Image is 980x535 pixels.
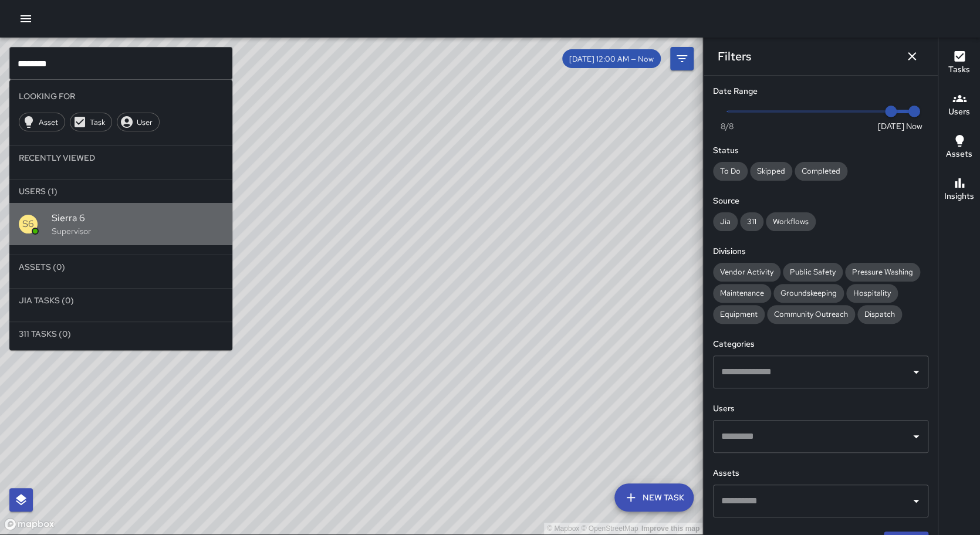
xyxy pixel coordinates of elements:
[9,255,232,279] li: Assets (0)
[908,428,924,445] button: Open
[740,216,763,226] span: 311
[773,284,844,303] div: Groundskeeping
[9,289,232,312] li: Jia Tasks (0)
[938,169,980,211] button: Insights
[948,106,970,118] h6: Users
[906,120,922,132] span: Now
[721,120,734,132] span: 8/8
[857,309,902,319] span: Dispatch
[70,113,112,131] div: Task
[938,84,980,127] button: Users
[845,267,920,277] span: Pressure Washing
[9,180,232,203] li: Users (1)
[713,288,771,298] span: Maintenance
[845,263,920,282] div: Pressure Washing
[614,483,694,512] button: New Task
[857,305,902,324] div: Dispatch
[52,225,223,237] p: Supervisor
[130,117,159,127] span: User
[718,47,751,66] h6: Filters
[9,146,232,170] li: Recently Viewed
[713,245,928,258] h6: Divisions
[846,284,898,303] div: Hospitality
[944,190,974,203] h6: Insights
[900,45,924,68] button: Dismiss
[766,212,816,231] div: Workflows
[946,148,972,161] h6: Assets
[713,85,928,98] h6: Date Range
[32,117,65,127] span: Asset
[766,216,816,226] span: Workflows
[670,47,694,70] button: Filters
[9,322,232,346] li: 311 Tasks (0)
[750,166,792,176] span: Skipped
[562,54,661,64] span: [DATE] 12:00 AM — Now
[713,162,748,181] div: To Do
[713,216,738,226] span: Jia
[713,166,748,176] span: To Do
[773,288,844,298] span: Groundskeeping
[938,127,980,169] button: Assets
[878,120,904,132] span: [DATE]
[938,42,980,84] button: Tasks
[713,305,765,324] div: Equipment
[740,212,763,231] div: 311
[767,305,855,324] div: Community Outreach
[117,113,160,131] div: User
[713,309,765,319] span: Equipment
[713,284,771,303] div: Maintenance
[83,117,111,127] span: Task
[713,402,928,415] h6: Users
[795,162,847,181] div: Completed
[713,263,780,282] div: Vendor Activity
[846,288,898,298] span: Hospitality
[783,263,843,282] div: Public Safety
[19,113,65,131] div: Asset
[908,364,924,380] button: Open
[713,195,928,208] h6: Source
[22,217,34,231] p: S6
[9,84,232,108] li: Looking For
[713,467,928,480] h6: Assets
[750,162,792,181] div: Skipped
[9,203,232,245] div: S6Sierra 6Supervisor
[795,166,847,176] span: Completed
[52,211,223,225] span: Sierra 6
[713,267,780,277] span: Vendor Activity
[783,267,843,277] span: Public Safety
[767,309,855,319] span: Community Outreach
[948,63,970,76] h6: Tasks
[908,493,924,509] button: Open
[713,338,928,351] h6: Categories
[713,144,928,157] h6: Status
[713,212,738,231] div: Jia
